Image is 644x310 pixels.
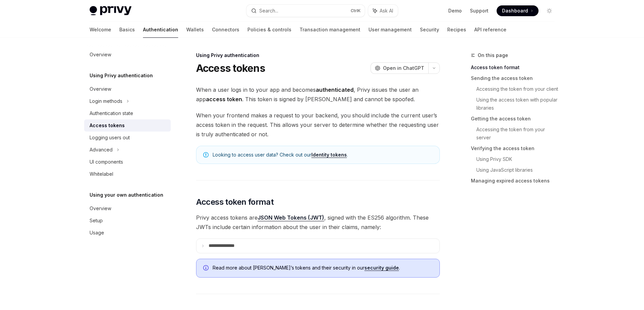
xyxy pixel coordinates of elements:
div: Usage [90,229,104,237]
a: Demo [448,7,462,14]
div: Overview [90,85,111,93]
button: Toggle dark mode [544,5,555,16]
span: Dashboard [502,7,528,14]
a: Connectors [212,22,239,38]
span: Read more about [PERSON_NAME]’s tokens and their security in our . [213,264,433,271]
a: Authentication state [84,107,171,119]
span: Open in ChatGPT [383,65,424,72]
button: Open in ChatGPT [371,62,428,74]
a: API reference [474,22,506,38]
div: Using Privy authentication [196,52,440,59]
a: Using JavaScript libraries [476,165,560,175]
a: Policies & controls [247,22,291,38]
a: Setup [84,215,171,227]
button: Ask AI [368,5,398,17]
a: Getting the access token [471,113,560,124]
a: Access token format [471,62,560,73]
a: Transaction management [300,22,360,38]
a: Overview [84,83,171,95]
a: security guide [364,265,399,271]
h1: Access tokens [196,62,265,74]
span: Looking to access user data? Check out our . [213,151,433,158]
svg: Note [203,152,209,158]
div: Whitelabel [90,170,113,178]
span: When a user logs in to your app and becomes , Privy issues the user an app . This token is signed... [196,85,440,104]
a: User management [368,22,412,38]
a: JSON Web Tokens (JWT) [258,214,324,221]
img: light logo [90,6,132,16]
h5: Using Privy authentication [90,72,153,80]
div: Access tokens [90,121,125,130]
a: Dashboard [497,5,539,16]
a: Sending the access token [471,73,560,84]
a: Wallets [186,22,204,38]
span: Ask AI [380,7,393,14]
a: Recipes [447,22,466,38]
span: Access token format [196,197,274,207]
button: Search...CtrlK [246,5,365,17]
a: Welcome [90,22,111,38]
div: Search... [259,7,278,15]
a: Overview [84,49,171,61]
a: Accessing the token from your client [476,84,560,94]
a: Using the access token with popular libraries [476,94,560,113]
svg: Info [203,265,210,272]
a: Authentication [143,22,178,38]
div: Setup [90,217,103,225]
a: Identity tokens [311,152,347,158]
a: Usage [84,227,171,239]
strong: authenticated [316,86,354,93]
div: Overview [90,204,111,213]
div: UI components [90,158,123,166]
a: Access tokens [84,119,171,132]
a: Accessing the token from your server [476,124,560,143]
div: Advanced [90,146,113,154]
a: Verifying the access token [471,143,560,154]
a: Using Privy SDK [476,154,560,165]
a: Managing expired access tokens [471,175,560,186]
span: Privy access tokens are , signed with the ES256 algorithm. These JWTs include certain information... [196,213,440,232]
h5: Using your own authentication [90,191,163,199]
a: Logging users out [84,132,171,144]
div: Authentication state [90,109,133,117]
strong: access token [206,96,242,103]
div: Login methods [90,97,122,105]
span: When your frontend makes a request to your backend, you should include the current user’s access ... [196,111,440,139]
a: Security [420,22,439,38]
a: Basics [119,22,135,38]
a: Overview [84,202,171,215]
a: Whitelabel [84,168,171,180]
div: Logging users out [90,134,130,142]
span: On this page [478,51,508,59]
div: Overview [90,51,111,59]
a: UI components [84,156,171,168]
span: Ctrl K [351,8,361,13]
a: Support [470,7,488,14]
